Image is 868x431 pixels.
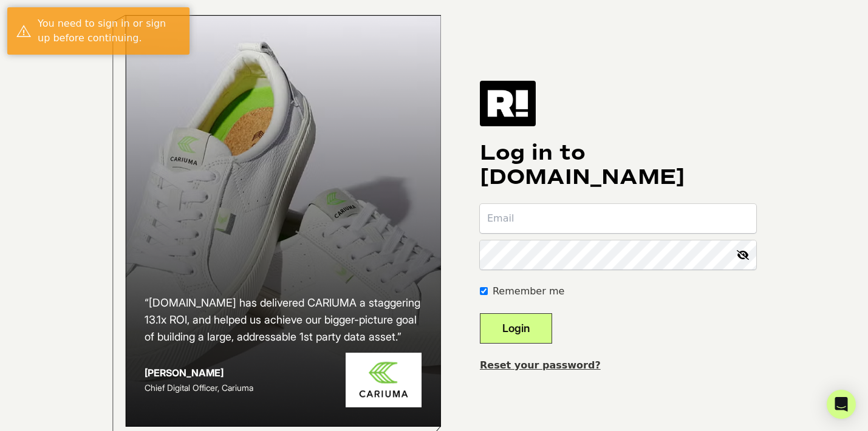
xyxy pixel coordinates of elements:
div: You need to sign in or sign up before continuing. [38,16,180,46]
a: Reset your password? [480,359,601,371]
input: Email [480,204,756,233]
h2: “[DOMAIN_NAME] has delivered CARIUMA a staggering 13.1x ROI, and helped us achieve our bigger-pic... [145,294,422,345]
button: Login [480,313,552,344]
img: Retention.com [480,81,536,126]
h1: Log in to [DOMAIN_NAME] [480,141,756,189]
span: Chief Digital Officer, Cariuma [145,382,253,393]
img: Cariuma [346,353,422,408]
label: Remember me [493,284,564,299]
div: Open Intercom Messenger [827,390,856,419]
strong: [PERSON_NAME] [145,367,224,379]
